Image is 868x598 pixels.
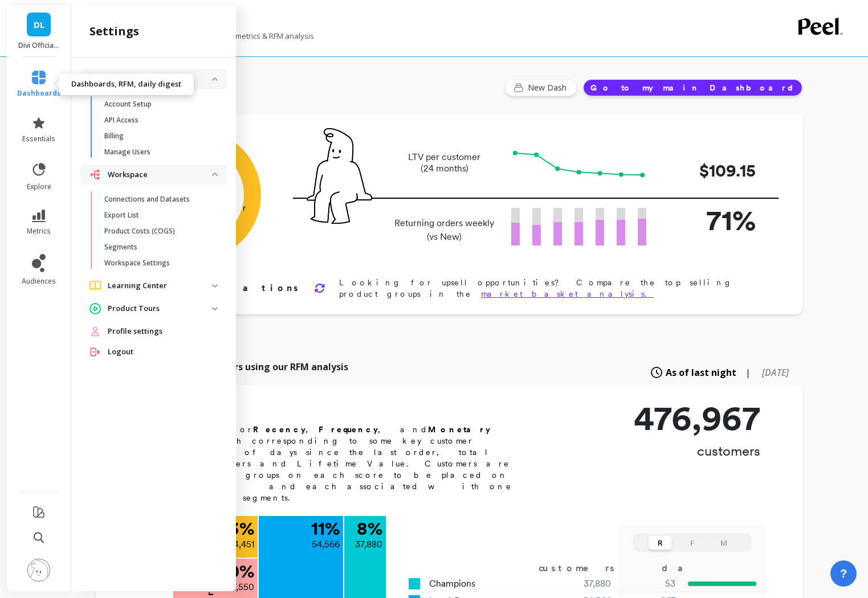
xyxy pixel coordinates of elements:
span: Champions [429,577,475,591]
p: Divi Official LLC [18,41,60,50]
button: M [712,536,735,550]
p: Looking for upsell opportunities? Compare the top selling product groups in the [339,277,766,300]
img: profile picture [27,559,50,581]
p: customers [634,442,760,460]
p: Account Setup [104,100,152,109]
img: navigation item icon [89,303,101,314]
img: down caret icon [212,307,218,310]
p: 53 [625,577,675,591]
span: | [745,366,751,379]
h2: RFM Segments [138,401,525,419]
span: dashboards [17,89,61,98]
p: Connections and Datasets [104,195,190,204]
p: Segments [104,243,137,252]
h2: settings [89,23,139,39]
p: 37,880 [355,538,382,551]
p: Manage Users [104,148,150,157]
span: essentials [22,134,55,144]
p: Returning orders weekly (vs New) [391,216,498,244]
span: explore [27,182,51,191]
p: 47,550 [227,580,254,594]
p: API Access [104,116,138,125]
img: navigation item icon [89,281,101,290]
button: R [649,536,671,550]
span: New Dash [528,82,570,93]
img: down caret icon [212,173,218,176]
p: Workspace [108,169,212,181]
span: As of last night [666,366,736,379]
button: ? [830,560,857,587]
p: LTV per customer (24 months) [391,151,498,174]
p: $109.15 [665,158,756,183]
span: ? [840,566,847,581]
img: navigation item icon [89,169,101,180]
p: Billing [104,132,124,141]
span: [DATE] [762,366,789,379]
p: 71% [665,199,756,241]
p: Workspace Settings [104,259,170,268]
a: market basket analysis. [481,289,654,298]
span: metrics [27,227,51,236]
b: Frequency [319,425,378,434]
span: DL [34,18,44,31]
p: 3 % [229,519,254,538]
p: 8 % [357,519,382,538]
img: down caret icon [212,77,218,81]
span: Logout [108,346,133,358]
p: Product Costs (COGS) [104,227,175,236]
button: F [680,536,703,550]
p: Learning Center [108,280,212,292]
div: 37,880 [544,577,625,591]
p: 54,566 [312,538,340,551]
img: pal seatted on line [307,128,372,224]
p: Account and Billing [108,73,212,85]
p: Product Tours [108,303,212,314]
button: New Dash [504,79,577,96]
p: Export List [104,211,139,220]
p: 11 % [311,519,340,538]
div: days [662,562,708,575]
span: Profile settings [108,326,162,337]
span: audiences [22,277,56,286]
p: 476,967 [634,401,760,435]
a: Profile settings [108,326,218,337]
img: navigation item icon [89,346,101,358]
button: Go to my main Dashboard [583,79,802,96]
div: customers [539,562,631,575]
p: 10 % [221,562,254,580]
p: 14,451 [231,538,254,551]
b: Recency [253,425,305,434]
img: navigation item icon [89,326,101,337]
p: RFM stands for , , and , each corresponding to some key customer trait: number of days since the ... [138,424,525,503]
img: down caret icon [212,284,218,288]
img: navigation item icon [89,73,101,84]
